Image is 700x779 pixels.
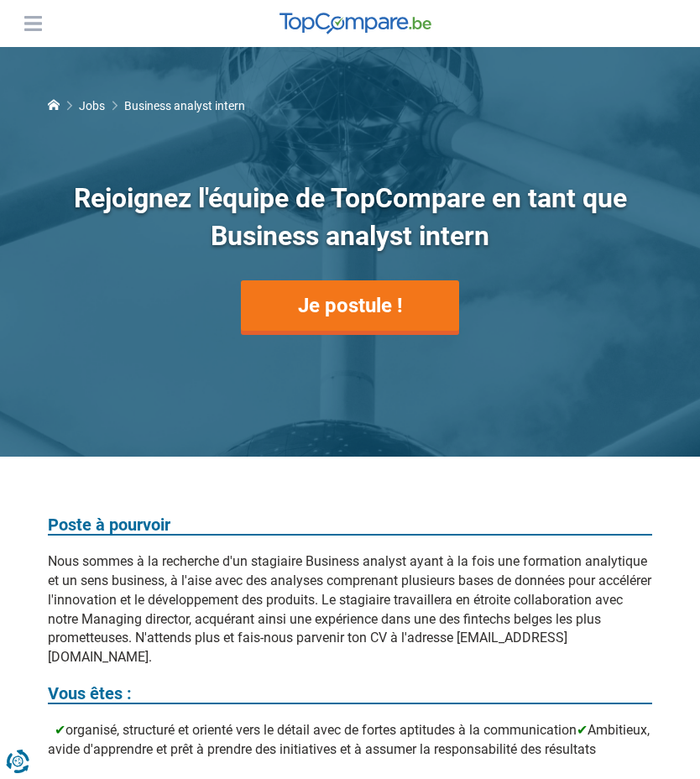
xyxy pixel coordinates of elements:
span: Business analyst intern [124,99,245,112]
a: Jobs [79,99,105,112]
a: Home [48,99,60,112]
button: Menu [20,11,45,36]
a: Je postule ! [241,280,459,331]
h3: Poste à pourvoir [48,515,652,536]
img: TopCompare [279,13,431,34]
span: ✔ [55,722,65,738]
h1: Rejoignez l'équipe de TopCompare en tant que Business analyst intern [48,180,652,255]
span: ✔ [577,722,588,738]
h3: Vous êtes : [48,684,652,704]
